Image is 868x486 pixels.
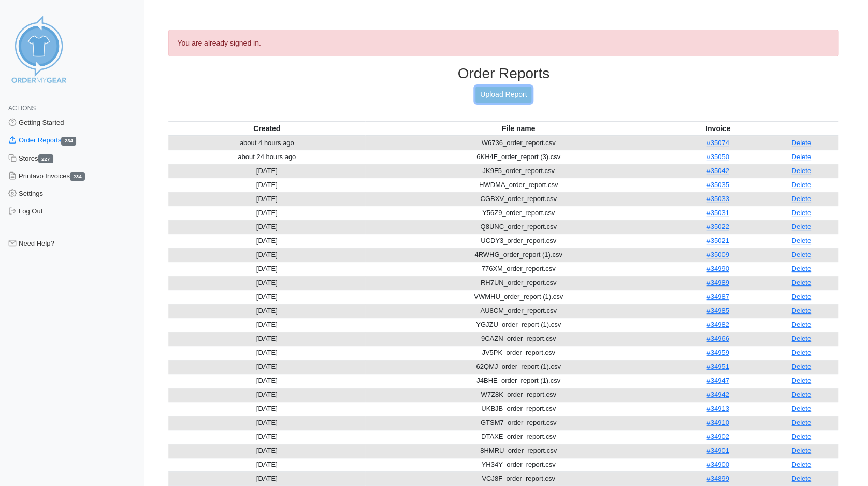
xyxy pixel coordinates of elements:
a: #34942 [706,391,729,398]
a: #34990 [706,265,729,273]
span: 227 [38,154,53,163]
a: #34947 [706,377,729,384]
a: #34951 [706,363,729,370]
td: VCJ8F_order_report.csv [365,471,672,485]
a: Delete [791,223,811,231]
a: Delete [791,293,811,301]
a: #34900 [706,461,729,468]
th: File name [365,121,672,136]
a: Delete [791,237,811,245]
td: W6736_order_report.csv [365,136,672,150]
td: [DATE] [168,276,365,290]
a: Delete [791,391,811,398]
a: #34959 [706,349,729,356]
a: Delete [791,433,811,440]
td: YGJZU_order_report (1).csv [365,318,672,332]
td: 62QMJ_order_report (1).csv [365,360,672,374]
td: HWDMA_order_report.csv [365,178,672,192]
td: W7Z8K_order_report.csv [365,388,672,402]
td: RH7UN_order_report.csv [365,276,672,290]
td: [DATE] [168,206,365,220]
a: #34989 [706,279,729,287]
a: Delete [791,377,811,384]
td: DTAXE_order_report.csv [365,430,672,444]
td: [DATE] [168,374,365,388]
a: #34985 [706,307,729,315]
a: #35022 [706,223,729,231]
td: 4RWHG_order_report (1).csv [365,248,672,262]
a: Delete [791,167,811,175]
td: [DATE] [168,332,365,346]
a: #34982 [706,321,729,328]
a: #34987 [706,293,729,301]
td: J4BHE_order_report (1).csv [365,374,672,388]
td: [DATE] [168,458,365,471]
td: [DATE] [168,220,365,234]
td: [DATE] [168,430,365,444]
th: Created [168,121,365,136]
td: JV5PK_order_report.csv [365,346,672,360]
a: #35035 [706,181,729,189]
a: Delete [791,461,811,468]
td: CGBXV_order_report.csv [365,192,672,206]
td: Q8UNC_order_report.csv [365,220,672,234]
a: Delete [791,181,811,189]
td: [DATE] [168,444,365,458]
a: #35033 [706,195,729,203]
a: #34901 [706,447,729,454]
td: YH34Y_order_report.csv [365,458,672,471]
a: Delete [791,265,811,273]
td: 8HMRU_order_report.csv [365,444,672,458]
a: Delete [791,139,811,147]
td: [DATE] [168,234,365,248]
td: [DATE] [168,248,365,262]
a: #35050 [706,153,729,161]
span: 234 [70,172,85,181]
span: 234 [61,137,76,146]
td: Y56Z9_order_report.csv [365,206,672,220]
td: [DATE] [168,402,365,416]
a: Delete [791,251,811,259]
td: UKBJB_order_report.csv [365,402,672,416]
a: Upload Report [475,87,531,103]
td: about 24 hours ago [168,150,365,164]
a: #34902 [706,433,729,440]
td: [DATE] [168,346,365,360]
td: [DATE] [168,192,365,206]
td: [DATE] [168,388,365,402]
div: You are already signed in. [168,30,838,56]
a: #35031 [706,209,729,217]
td: UCDY3_order_report.csv [365,234,672,248]
td: VWMHU_order_report (1).csv [365,290,672,304]
td: [DATE] [168,290,365,304]
td: about 4 hours ago [168,136,365,150]
a: #34913 [706,405,729,412]
a: Delete [791,307,811,315]
td: [DATE] [168,471,365,485]
td: [DATE] [168,304,365,318]
td: AU8CM_order_report.csv [365,304,672,318]
a: #34899 [706,475,729,482]
td: [DATE] [168,318,365,332]
a: Delete [791,279,811,287]
td: GTSM7_order_report.csv [365,416,672,430]
a: #35021 [706,237,729,245]
td: 9CAZN_order_report.csv [365,332,672,346]
a: #34966 [706,335,729,342]
a: Delete [791,321,811,328]
a: Delete [791,475,811,482]
a: #35074 [706,139,729,147]
th: Invoice [672,121,764,136]
td: [DATE] [168,178,365,192]
a: #35009 [706,251,729,259]
td: 6KH4F_order_report (3).csv [365,150,672,164]
a: Delete [791,419,811,426]
td: JK9F5_order_report.csv [365,164,672,178]
td: [DATE] [168,360,365,374]
a: Delete [791,209,811,217]
td: [DATE] [168,416,365,430]
a: Delete [791,363,811,370]
span: Actions [8,105,36,112]
a: Delete [791,195,811,203]
td: [DATE] [168,262,365,276]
